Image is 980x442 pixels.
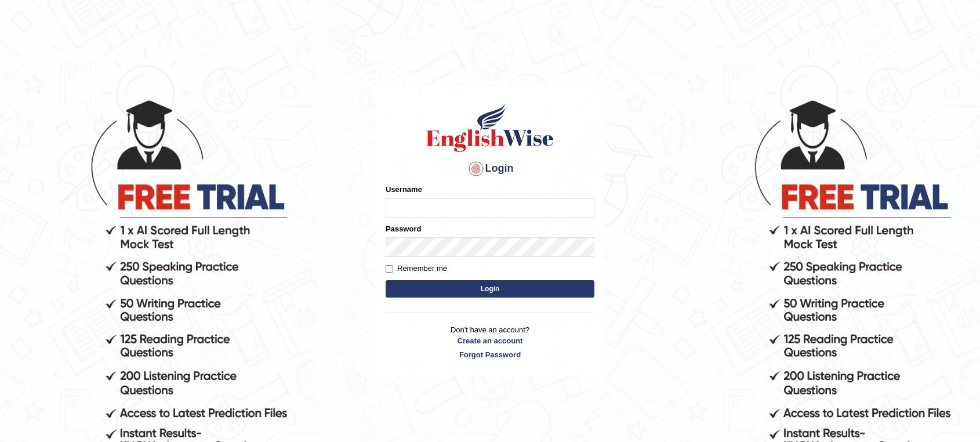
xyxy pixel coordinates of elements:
[386,324,594,360] p: Don't have an account?
[386,263,447,274] label: Remember me
[386,160,594,178] h4: Login
[386,184,422,195] label: Username
[386,349,594,360] a: Forgot Password
[386,223,421,234] label: Password
[386,335,594,346] a: Create an account
[386,280,594,298] button: Login
[386,265,393,273] input: Remember me
[424,102,556,154] img: Logo of English Wise sign in for intelligent practice with AI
